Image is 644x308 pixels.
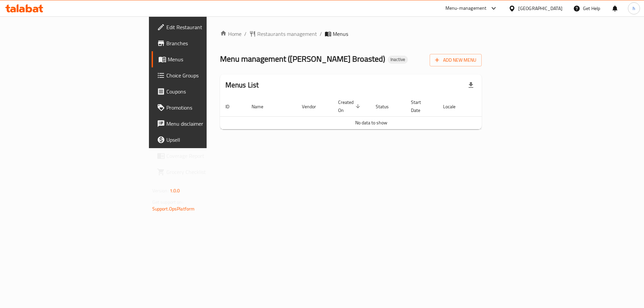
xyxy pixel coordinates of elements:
[411,98,430,114] span: Start Date
[166,39,251,47] span: Branches
[152,100,257,116] a: Promotions
[152,148,257,164] a: Coverage Report
[166,87,251,96] span: Coupons
[166,168,251,176] span: Grocery Checklist
[445,4,487,12] div: Menu-management
[463,77,479,93] div: Export file
[249,30,317,38] a: Restaurants management
[443,103,464,111] span: Locale
[220,30,482,38] nav: breadcrumb
[220,51,385,66] span: Menu management ( [PERSON_NAME] Broasted )
[225,80,259,90] h2: Menus List
[518,5,562,12] div: [GEOGRAPHIC_DATA]
[170,186,180,195] span: 1.0.0
[225,103,238,111] span: ID
[152,83,257,100] a: Coupons
[220,96,523,129] table: enhanced table
[152,51,257,67] a: Menus
[355,118,387,127] span: No data to show
[152,204,195,213] a: Support.OpsPlatform
[338,98,362,114] span: Created On
[152,132,257,148] a: Upsell
[430,54,482,66] button: Add New Menu
[252,103,272,111] span: Name
[333,30,348,38] span: Menus
[152,198,183,206] span: Get support on:
[166,23,251,31] span: Edit Restaurant
[166,152,251,160] span: Coverage Report
[435,56,476,64] span: Add New Menu
[152,164,257,180] a: Grocery Checklist
[257,30,317,38] span: Restaurants management
[320,30,322,38] li: /
[152,186,169,195] span: Version:
[168,55,251,63] span: Menus
[388,57,408,62] span: Inactive
[302,103,325,111] span: Vendor
[152,67,257,83] a: Choice Groups
[388,56,408,64] div: Inactive
[152,19,257,35] a: Edit Restaurant
[166,71,251,79] span: Choice Groups
[633,5,635,12] span: h
[472,96,523,117] th: Actions
[152,116,257,132] a: Menu disclaimer
[376,103,397,111] span: Status
[152,35,257,51] a: Branches
[166,120,251,128] span: Menu disclaimer
[166,104,251,112] span: Promotions
[166,136,251,144] span: Upsell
